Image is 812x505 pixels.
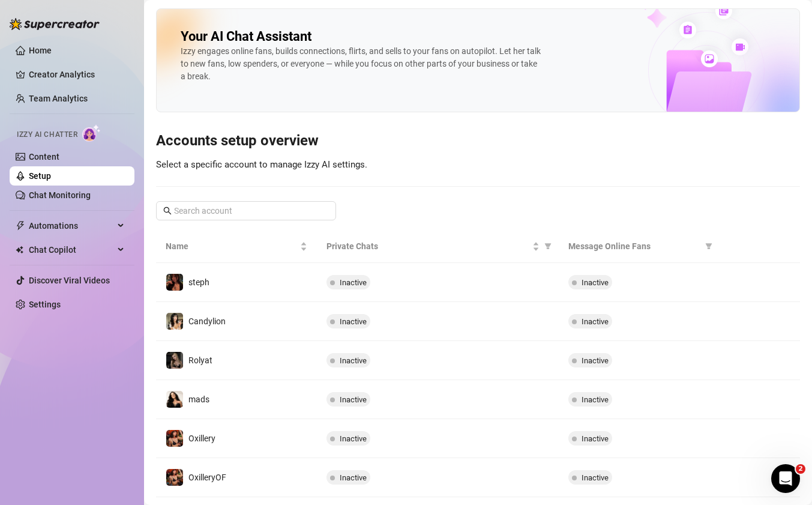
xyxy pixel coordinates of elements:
img: mads [166,391,183,408]
img: steph [166,274,183,291]
span: steph [188,277,209,287]
img: OxilleryOF [166,469,183,486]
span: Inactive [340,473,367,482]
input: Search account [174,204,319,217]
div: Izzy engages online fans, builds connections, flirts, and sells to your fans on autopilot. Let he... [181,45,541,83]
span: Select a specific account to manage Izzy AI settings. [156,159,367,170]
span: Inactive [340,278,367,287]
img: logo-BBDzfeDw.svg [10,18,100,30]
img: Rolyat [166,352,183,369]
h2: Your AI Chat Assistant [181,28,311,45]
a: Content [29,152,59,162]
img: Chat Copilot [16,246,23,254]
span: 2 [796,464,805,474]
span: Inactive [582,317,609,326]
a: Home [29,46,52,55]
span: Rolyat [188,355,212,365]
span: Name [166,240,298,253]
a: Creator Analytics [29,65,125,84]
a: Discover Viral Videos [29,276,110,285]
img: AI Chatter [82,124,101,142]
span: Inactive [582,473,609,482]
span: Izzy AI Chatter [17,129,77,141]
span: Inactive [340,317,367,326]
span: filter [703,237,715,255]
span: OxilleryOF [188,473,226,482]
a: Setup [29,171,51,181]
span: Inactive [340,395,367,404]
span: filter [542,237,554,255]
span: Message Online Fans [568,240,700,253]
span: Inactive [340,434,367,443]
span: Inactive [582,278,609,287]
span: Inactive [340,356,367,365]
img: Oxillery [166,430,183,447]
span: Automations [29,216,114,235]
iframe: Intercom live chat [771,464,800,493]
th: Name [156,230,317,263]
th: Private Chats [317,230,558,263]
span: mads [188,395,209,404]
span: filter [705,243,712,250]
a: Team Analytics [29,94,88,103]
span: search [163,207,172,215]
img: Candylion [166,313,183,330]
span: Oxillery [188,434,215,443]
span: Candylion [188,316,226,326]
span: filter [544,243,552,250]
h3: Accounts setup overview [156,132,800,151]
a: Chat Monitoring [29,190,91,200]
span: Inactive [582,434,609,443]
a: Settings [29,300,61,309]
span: Private Chats [326,240,529,253]
span: Inactive [582,356,609,365]
span: thunderbolt [16,221,25,231]
span: Chat Copilot [29,240,114,259]
span: Inactive [582,395,609,404]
